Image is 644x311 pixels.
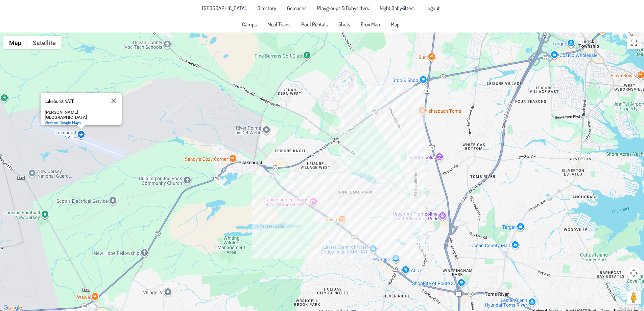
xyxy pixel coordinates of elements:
[198,3,251,14] li: Pine Lake Park
[198,3,251,14] a: [GEOGRAPHIC_DATA]
[380,5,414,11] span: Night Babysitters
[257,5,276,11] span: Directory
[627,36,641,49] button: Toggle fullscreen view
[357,19,384,30] a: Eruv Map
[361,22,380,27] span: Eruv Map
[41,93,122,125] div: Lakehurst NATF
[242,22,257,27] span: Camps
[283,3,310,14] a: Gemachs
[334,19,354,30] a: Shuls
[238,19,261,30] a: Camps
[627,291,641,304] button: Drag Pegman onto the map to open Street View
[45,120,81,125] a: View on Google Maps
[313,3,373,14] a: Playgroups & Babysitters
[27,36,62,49] button: Show satellite imagery
[105,93,122,109] button: Close
[267,22,290,27] span: Meal Trains
[627,266,641,280] button: Map camera controls
[297,19,332,30] a: Pool Rentals
[45,98,105,104] div: Lakehurst NATF
[425,5,440,11] span: Logout
[391,22,400,27] span: Map
[301,22,328,27] span: Pool Rentals
[387,19,404,30] a: Map
[421,3,444,14] li: Logout
[3,36,27,49] button: Show street map
[263,19,294,30] a: Meal Trains
[202,5,246,11] span: [GEOGRAPHIC_DATA]
[376,3,419,14] a: Night Babysitters
[287,5,306,11] span: Gemachs
[317,5,369,11] span: Playgroups & Babysitters
[338,22,350,27] span: Shuls
[45,110,105,120] div: [PERSON_NAME][GEOGRAPHIC_DATA]
[253,3,280,14] a: Directory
